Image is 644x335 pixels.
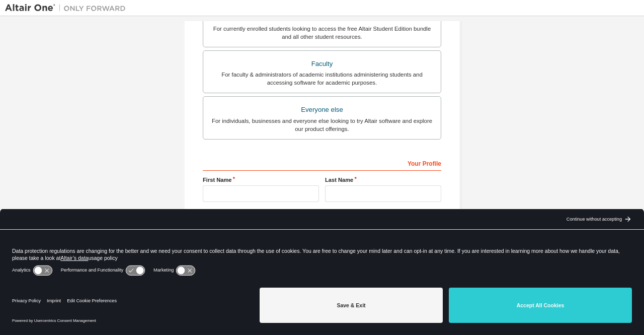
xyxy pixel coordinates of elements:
[209,25,435,41] div: For currently enrolled students looking to access the free Altair Student Edition bundle and all ...
[209,103,435,117] div: Everyone else
[203,155,441,171] div: Your Profile
[209,57,435,71] div: Faculty
[209,117,435,133] div: For individuals, businesses and everyone else looking to try Altair software and explore our prod...
[203,176,319,184] label: First Name
[325,176,441,184] label: Last Name
[203,208,441,216] label: Job Title
[5,3,131,13] img: Altair One
[209,71,435,87] div: For faculty & administrators of academic institutions administering students and accessing softwa...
